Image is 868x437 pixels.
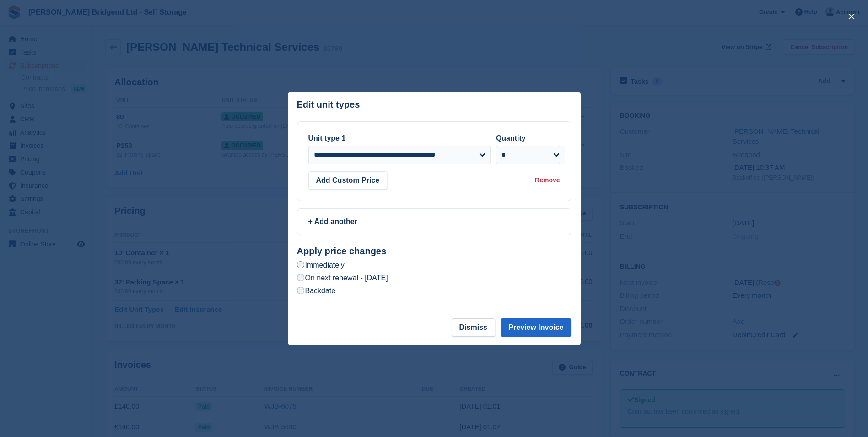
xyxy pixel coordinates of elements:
input: On next renewal - [DATE] [297,274,304,281]
div: + Add another [308,216,560,227]
button: close [844,9,859,24]
input: Backdate [297,287,304,294]
button: Add Custom Price [308,171,388,190]
label: Immediately [297,260,345,270]
strong: Apply price changes [297,246,387,256]
input: Immediately [297,261,304,268]
label: Backdate [297,286,336,295]
button: Dismiss [452,318,495,337]
label: Unit type 1 [308,134,346,142]
div: Remove [535,175,560,185]
a: + Add another [297,208,571,235]
label: Quantity [496,134,526,142]
p: Edit unit types [297,99,360,110]
label: On next renewal - [DATE] [297,273,388,283]
button: Preview Invoice [501,318,571,337]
